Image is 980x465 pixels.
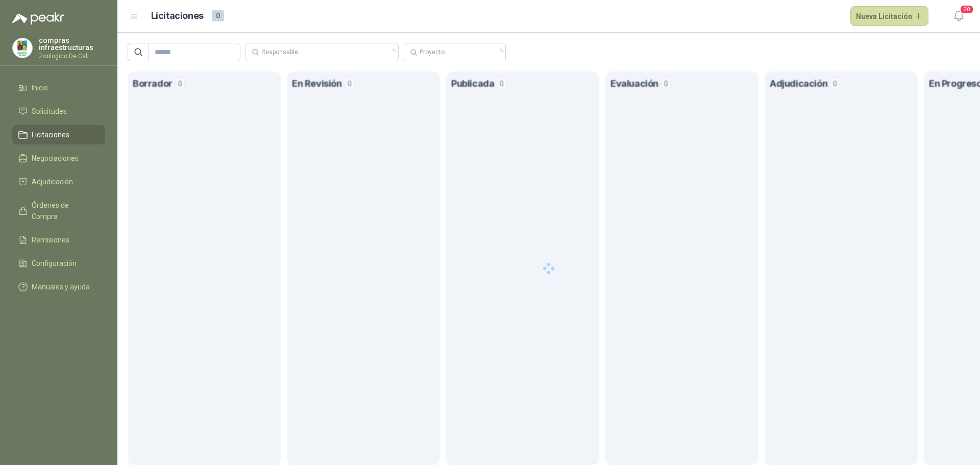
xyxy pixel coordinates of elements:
[12,277,105,297] a: Manuales y ayuda
[12,230,105,250] a: Remisiones
[495,48,504,57] span: loading
[12,149,105,168] a: Negociaciones
[32,258,77,269] span: Configuración
[12,125,105,144] a: Licitaciones
[39,37,105,51] p: compras infraestructuras
[32,129,69,140] span: Licitaciones
[32,176,73,187] span: Adjudicación
[850,6,929,27] button: Nueva Licitación
[960,5,974,14] span: 20
[949,7,968,26] button: 20
[13,38,32,58] img: Company Logo
[32,200,95,222] span: Órdenes de Compra
[32,153,79,164] span: Negociaciones
[12,12,64,25] img: Logo peakr
[12,102,105,121] a: Solicitudes
[32,234,69,246] span: Remisiones
[12,172,105,191] a: Adjudicación
[39,53,105,59] p: Zoologico De Cali
[12,78,105,97] a: Inicio
[32,106,67,117] span: Solicitudes
[12,254,105,273] a: Configuración
[12,195,105,226] a: Órdenes de Compra
[32,82,48,93] span: Inicio
[32,281,90,292] span: Manuales y ayuda
[388,48,397,57] span: loading
[212,10,224,21] span: 0
[151,9,204,23] h1: Licitaciones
